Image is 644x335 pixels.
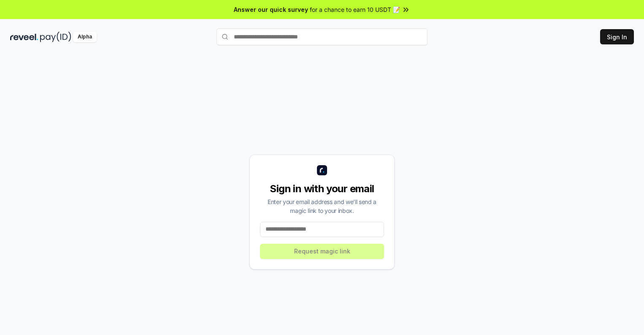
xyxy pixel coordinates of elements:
[40,32,71,42] img: pay_id
[234,5,308,14] span: Answer our quick survey
[73,32,97,42] div: Alpha
[317,165,327,175] img: logo_small
[600,29,634,44] button: Sign In
[310,5,400,14] span: for a chance to earn 10 USDT 📝
[10,32,38,42] img: reveel_dark
[260,197,384,215] div: Enter your email address and we’ll send a magic link to your inbox.
[260,182,384,196] div: Sign in with your email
